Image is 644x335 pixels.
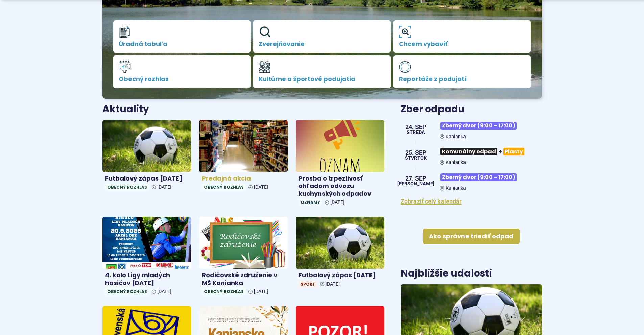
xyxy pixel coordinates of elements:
a: Zverejňovanie [253,20,391,53]
span: Plasty [503,148,524,155]
a: Úradná tabuľa [113,20,251,53]
span: Zberný dvor (9:00 – 17:00) [440,173,517,181]
span: Kanianka [446,160,466,165]
a: Rodičovské združenie v MŠ Kanianka Obecný rozhlas [DATE] [199,217,288,298]
span: Obecný rozhlas [105,184,149,191]
span: Obecný rozhlas [202,288,246,295]
span: [PERSON_NAME] [397,182,434,186]
a: Kultúrne a športové podujatia [253,55,391,88]
span: Šport [299,281,317,288]
a: Reportáže z podujatí [393,55,531,88]
span: štvrtok [405,156,427,161]
span: 24. sep [405,124,426,130]
h3: Aktuality [102,104,149,115]
h4: Futbalový zápas [DATE] [105,175,188,183]
a: Komunálny odpad+Plasty Kanianka 25. sep štvrtok [401,145,542,165]
a: Ako správne triediť odpad [423,229,520,244]
span: [DATE] [254,184,268,190]
span: Chcem vybaviť [399,41,526,47]
span: Zberný dvor (9:00 – 17:00) [440,122,517,130]
a: Predajná akcia Obecný rozhlas [DATE] [199,120,288,193]
span: 25. sep [405,150,427,156]
h3: Najbližšie udalosti [401,268,492,279]
a: Futbalový zápas [DATE] Obecný rozhlas [DATE] [102,120,191,193]
h4: 4. kolo Ligy mladých hasičov [DATE] [105,271,188,287]
a: 4. kolo Ligy mladých hasičov [DATE] Obecný rozhlas [DATE] [102,217,191,298]
span: Oznamy [299,199,322,206]
span: Úradná tabuľa [119,41,245,47]
span: Kultúrne a športové podujatia [259,76,385,82]
span: Kanianka [446,134,466,140]
span: [DATE] [157,184,171,190]
span: Obecný rozhlas [119,76,245,82]
a: Futbalový zápas [DATE] Šport [DATE] [296,217,384,290]
span: 27. sep [397,175,434,182]
span: [DATE] [330,199,344,205]
span: streda [405,130,426,135]
h3: Zber odpadu [401,104,542,115]
span: Komunálny odpad [440,148,497,155]
span: Zverejňovanie [259,41,385,47]
a: Obecný rozhlas [113,55,251,88]
h3: + [440,145,542,158]
a: Chcem vybaviť [393,20,531,53]
h4: Predajná akcia [202,175,285,183]
h4: Rodičovské združenie v MŠ Kanianka [202,271,285,287]
span: Reportáže z podujatí [399,76,526,82]
span: [DATE] [157,289,171,294]
h4: Prosba o trpezlivosť ohľadom odvozu kuchynských odpadov [299,175,382,198]
span: Obecný rozhlas [202,184,246,191]
span: [DATE] [326,281,340,287]
a: Zberný dvor (9:00 – 17:00) Kanianka 24. sep streda [401,119,542,140]
span: Kanianka [446,185,466,191]
a: Zobraziť celý kalendár [401,198,462,205]
span: Obecný rozhlas [105,288,149,295]
h4: Futbalový zápas [DATE] [299,271,382,279]
a: Zberný dvor (9:00 – 17:00) Kanianka 27. sep [PERSON_NAME] [401,171,542,191]
span: [DATE] [254,289,268,294]
a: Prosba o trpezlivosť ohľadom odvozu kuchynských odpadov Oznamy [DATE] [296,120,384,209]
